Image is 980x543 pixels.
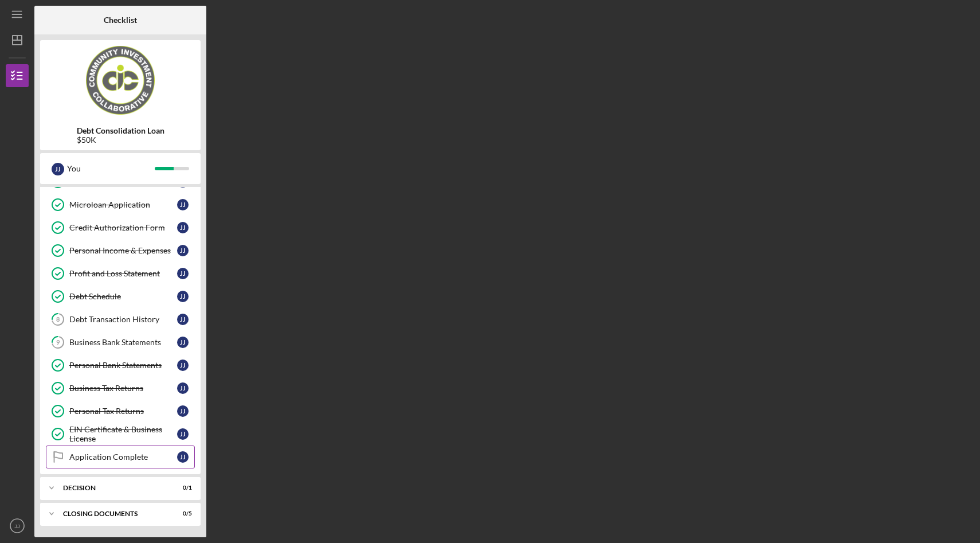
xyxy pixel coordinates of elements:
div: 0 / 1 [171,485,192,491]
b: Checklist [104,15,137,25]
a: 8Debt Transaction HistoryJJ [46,308,195,331]
div: Closing Documents [63,510,163,517]
b: Debt Consolidation Loan [77,126,164,135]
a: Personal Tax ReturnsJJ [46,400,195,423]
a: Application CompleteJJ [46,446,195,468]
div: J J [177,405,189,417]
div: J J [177,360,189,371]
a: Credit Authorization FormJJ [46,216,195,239]
a: Personal Bank StatementsJJ [46,354,195,377]
div: J J [177,291,189,302]
div: Decision [63,485,163,491]
div: Debt Schedule [69,292,177,301]
img: Product logo [40,46,201,115]
a: Microloan ApplicationJJ [46,193,195,216]
div: Business Tax Returns [69,384,177,393]
a: Profit and Loss StatementJJ [46,262,195,285]
div: J J [177,314,189,325]
div: J J [177,199,189,210]
div: $50K [77,135,164,144]
div: J J [177,451,189,463]
div: Credit Authorization Form [69,223,177,232]
div: Application Complete [69,452,177,462]
div: J J [177,222,189,233]
div: J J [177,268,189,279]
div: Personal Tax Returns [69,407,177,416]
div: J J [52,163,64,175]
div: Profit and Loss Statement [69,269,177,278]
a: Debt ScheduleJJ [46,285,195,308]
a: Personal Income & ExpensesJJ [46,239,195,262]
div: Personal Bank Statements [69,361,177,370]
tspan: 8 [56,316,60,323]
text: JJ [14,523,20,529]
div: J J [177,245,189,256]
div: You [67,159,155,178]
div: Debt Transaction History [69,315,177,324]
div: J J [177,337,189,348]
div: EIN Certificate & Business License [69,425,177,443]
div: Microloan Application [69,200,177,209]
tspan: 9 [56,339,60,346]
a: 9Business Bank StatementsJJ [46,331,195,354]
div: Personal Income & Expenses [69,246,177,255]
a: Business Tax ReturnsJJ [46,377,195,400]
div: Business Bank Statements [69,338,177,347]
div: J J [177,382,189,394]
button: JJ [6,514,29,537]
div: 0 / 5 [171,510,192,517]
a: EIN Certificate & Business LicenseJJ [46,423,195,446]
div: J J [177,428,189,440]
